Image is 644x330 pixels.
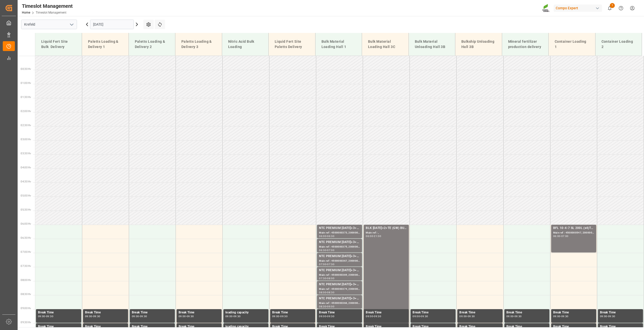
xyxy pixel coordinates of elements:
div: 09:30 [327,315,334,317]
div: Break Time [132,324,173,329]
div: Break Time [85,324,126,329]
div: Paletts Loading & Delivery 3 [179,37,218,52]
span: 07:30 Hr [21,265,31,267]
div: - [186,315,187,317]
button: show 1 new notifications [604,3,615,14]
div: NTC PREMIUM [DATE]+3+TE BULK; [319,296,360,301]
div: - [373,235,374,237]
div: Break Time [85,310,126,315]
div: Bulk Material Unloading Hall 3B [413,37,451,52]
div: - [373,315,374,317]
span: 07:00 Hr [21,251,31,253]
div: 09:30 [280,315,288,317]
div: Paletts Loading & Delivery 1 [86,37,125,52]
div: Main ref : 4500000367, 2000000279; [319,259,360,263]
div: - [560,315,561,317]
div: - [45,315,46,317]
div: Break Time [553,310,594,315]
div: Container Loading 2 [599,37,638,52]
div: NTC PREMIUM [DATE]+3+TE BULK; [319,226,360,231]
div: 07:00 [319,263,326,265]
div: 07:00 [561,235,569,237]
div: Mineral fertilizer production delivery [506,37,545,52]
div: 09:30 [187,315,194,317]
div: Break Time [413,310,454,315]
div: Break Time [179,310,220,315]
div: 06:30 [327,235,334,237]
div: 08:00 [319,291,326,294]
div: 09:00 [85,315,92,317]
div: Break Time [459,324,500,329]
div: 07:00 [327,249,334,251]
div: 08:00 [327,277,334,279]
span: 00:30 Hr [21,68,31,70]
span: 01:00 Hr [21,82,31,84]
div: Break Time [506,324,547,329]
div: - [139,315,140,317]
div: Break Time [272,310,313,315]
div: loading capacity [225,310,266,315]
div: - [92,315,93,317]
div: 09:30 [140,315,147,317]
div: 09:00 [225,315,233,317]
div: Paletts Loading & Delivery 2 [133,37,171,52]
span: 06:30 Hr [21,237,31,239]
div: Break Time [38,310,79,315]
div: - [326,305,327,308]
div: Bulk Material Loading Hall 3C [366,37,405,52]
div: NTC PREMIUM [DATE]+3+TE BULK; [319,240,360,245]
div: Bulk Material Loading Hall 1 [319,37,358,52]
div: Liquid Fert Site Paletts Delivery [273,37,311,52]
div: - [513,315,514,317]
div: Break Time [600,310,641,315]
span: 08:00 Hr [21,279,31,281]
div: Container Loading 1 [553,37,591,52]
div: 08:30 [327,291,334,294]
input: Type to search/select [21,20,77,29]
div: loading capacity [225,324,266,329]
div: - [420,315,421,317]
div: Break Time [319,310,360,315]
span: 02:30 Hr [21,124,31,127]
div: 09:30 [608,315,615,317]
div: - [326,263,327,265]
button: Compo Expert [554,3,604,13]
div: 09:30 [468,315,475,317]
div: - [326,315,327,317]
span: 04:00 Hr [21,166,31,169]
div: Timeslot Management [22,2,73,10]
div: 09:30 [233,315,241,317]
div: 09:00 [179,315,186,317]
div: Main ref : 4500000366, 2000000279; [319,301,360,305]
div: Bulkship Unloading Hall 3B [459,37,498,52]
button: Help Center [615,3,627,14]
div: 09:30 [93,315,100,317]
img: Screenshot%202023-09-29%20at%2010.02.21.png_1712312052.png [542,4,550,13]
div: Break Time [272,324,313,329]
span: 1 [610,3,615,8]
div: 06:00 [553,235,560,237]
span: 02:00 Hr [21,110,31,113]
div: 06:30 [319,249,326,251]
div: - [326,249,327,251]
div: 07:30 [319,277,326,279]
div: - [607,315,608,317]
span: 03:00 Hr [21,138,31,141]
div: 09:00 [413,315,420,317]
span: 03:30 Hr [21,152,31,155]
div: Main ref : 4500000374, 2000000279; [319,287,360,291]
span: 09:00 Hr [21,307,31,310]
span: 05:00 Hr [21,194,31,197]
div: 08:30 [319,305,326,308]
span: 05:30 Hr [21,208,31,211]
div: Break Time [366,310,407,315]
div: Break Time [413,324,454,329]
div: 09:30 [561,315,569,317]
div: Main ref : 4500000375, 2000000279; [319,245,360,249]
div: NTC PREMIUM [DATE]+3+TE BULK; [319,282,360,287]
div: 09:00 [132,315,139,317]
div: Nitric Acid Bulk Loading [226,37,265,52]
div: NTC PREMIUM [DATE]+3+TE BULK; [319,254,360,259]
div: - [560,235,561,237]
div: Main ref : 4500000369, 2000000279; [319,273,360,277]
